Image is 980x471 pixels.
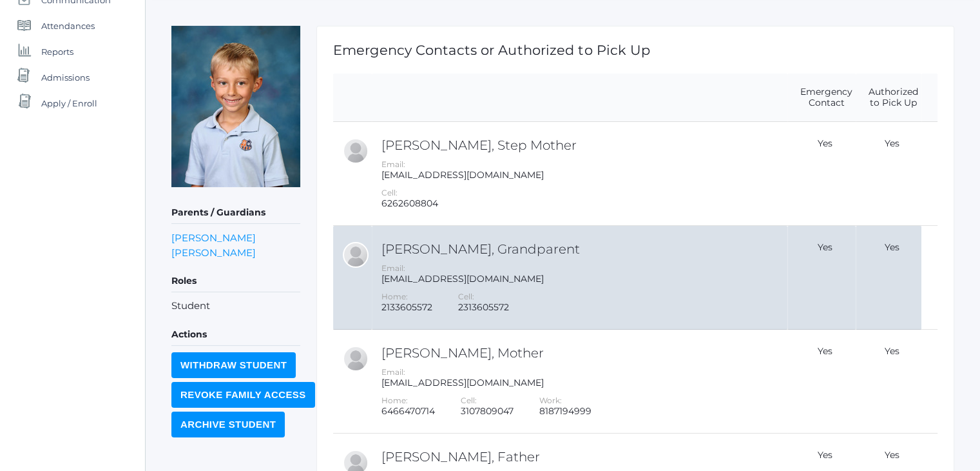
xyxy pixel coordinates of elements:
a: [PERSON_NAME] [171,230,256,245]
div: [EMAIL_ADDRESS][DOMAIN_NAME] [381,274,784,285]
h1: Emergency Contacts or Authorized to Pick Up [333,43,937,57]
div: 6262608804 [381,198,438,209]
th: Authorized to Pick Up [856,74,921,122]
label: Email: [381,159,405,169]
td: Yes [787,122,856,226]
label: Email: [381,263,405,273]
h2: [PERSON_NAME], Grandparent [381,242,784,256]
div: [EMAIL_ADDRESS][DOMAIN_NAME] [381,170,784,181]
span: Admissions [41,65,90,90]
h5: Actions [171,324,300,346]
div: 3107809047 [461,406,514,417]
h2: [PERSON_NAME], Father [381,450,784,464]
label: Work: [539,396,562,405]
div: 2133605572 [381,302,432,313]
td: Yes [787,330,856,434]
td: Yes [856,330,921,434]
div: 2313605572 [458,302,509,313]
label: Home: [381,292,408,301]
a: [PERSON_NAME] [171,245,256,260]
span: Reports [41,39,73,65]
h2: [PERSON_NAME], Mother [381,346,784,360]
div: [EMAIL_ADDRESS][DOMAIN_NAME] [381,377,784,388]
div: 6466470714 [381,406,435,417]
label: Cell: [381,188,398,197]
label: Home: [381,396,408,405]
input: Archive Student [171,412,285,437]
div: Don Routzahn [343,242,369,268]
li: Student [171,299,300,314]
h5: Roles [171,270,300,292]
label: Cell: [461,396,477,405]
span: Attendances [41,13,95,39]
td: Yes [856,122,921,226]
input: Revoke Family Access [171,382,315,408]
h2: [PERSON_NAME], Step Mother [381,138,784,152]
label: Cell: [458,292,474,301]
span: Apply / Enroll [41,90,97,116]
h5: Parents / Guardians [171,202,300,224]
td: Yes [787,226,856,330]
td: Yes [856,226,921,330]
div: 8187194999 [539,406,591,417]
img: Liam Tiedemann [171,26,300,187]
label: Email: [381,367,405,377]
div: Chelsea Tiedemann [343,346,369,372]
th: Emergency Contact [787,74,856,122]
input: Withdraw Student [171,352,296,378]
